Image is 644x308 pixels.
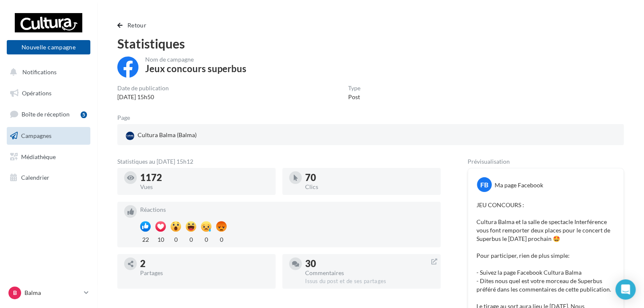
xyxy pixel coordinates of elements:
div: Issus du post et de ses partages [305,278,434,285]
button: Nouvelle campagne [7,40,90,54]
a: B Balma [7,285,90,301]
div: Cultura Balma (Balma) [124,129,198,142]
div: Open Intercom Messenger [615,279,636,300]
div: Post [348,93,360,101]
div: Ma page Facebook [495,181,543,189]
a: Boîte de réception5 [5,105,92,123]
div: Commentaires [305,270,434,276]
div: 1172 [140,173,269,182]
div: 30 [305,259,434,268]
div: Statistiques [117,37,624,50]
span: Campagnes [21,132,51,139]
span: Opérations [22,89,51,97]
a: Campagnes [5,127,92,145]
div: Clics [305,184,434,190]
div: 2 [140,259,269,268]
div: 0 [186,234,196,244]
div: 0 [170,234,181,244]
div: 22 [140,234,151,244]
div: Réactions [140,207,434,213]
div: Date de publication [117,85,169,91]
div: [DATE] 15h50 [117,93,169,101]
div: Type [348,85,360,91]
div: 10 [155,234,166,244]
span: Retour [127,22,146,29]
div: Jeux concours superbus [145,64,246,73]
button: Notifications [5,63,89,81]
span: B [13,289,17,297]
span: Notifications [22,68,57,76]
a: Calendrier [5,169,92,186]
a: Opérations [5,84,92,102]
span: Médiathèque [21,153,56,160]
div: 70 [305,173,434,182]
div: 0 [201,234,211,244]
div: Prévisualisation [468,159,624,165]
div: Partages [140,270,269,276]
div: Vues [140,184,269,190]
div: Page [117,115,137,121]
div: 0 [216,234,227,244]
p: Balma [24,289,81,297]
div: 5 [81,111,87,118]
span: Calendrier [21,174,49,181]
a: Cultura Balma (Balma) [124,129,288,142]
button: Retour [117,20,150,30]
div: Statistiques au [DATE] 15h12 [117,159,441,165]
a: Médiathèque [5,148,92,166]
div: Nom de campagne [145,57,246,62]
span: Boîte de réception [22,111,70,118]
div: FB [477,177,492,192]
